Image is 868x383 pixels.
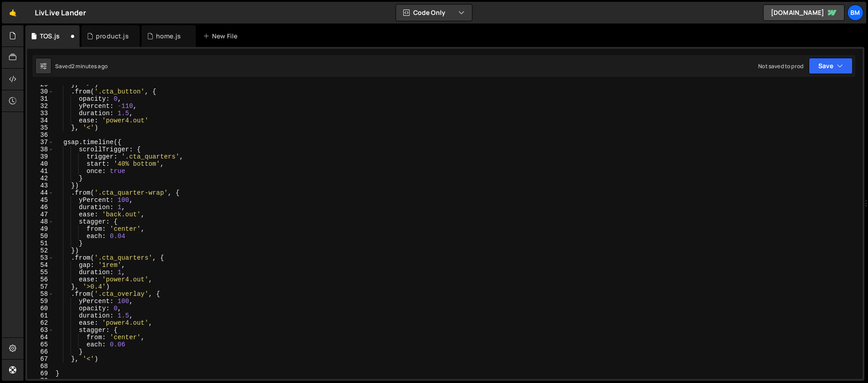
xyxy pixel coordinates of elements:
[203,32,241,41] div: New File
[27,334,54,341] div: 64
[27,110,54,117] div: 33
[27,196,54,204] div: 45
[27,175,54,182] div: 42
[156,32,181,41] div: home.js
[396,5,472,21] button: Code Only
[27,225,54,233] div: 49
[27,370,54,377] div: 69
[27,139,54,146] div: 37
[27,131,54,139] div: 36
[27,290,54,298] div: 58
[27,298,54,305] div: 59
[2,2,24,23] a: 🤙
[27,168,54,175] div: 41
[809,58,853,74] button: Save
[27,124,54,131] div: 35
[96,32,129,41] div: product.js
[27,355,54,363] div: 67
[758,62,803,70] div: Not saved to prod
[27,341,54,348] div: 65
[763,5,844,21] a: [DOMAIN_NAME]
[27,269,54,276] div: 55
[27,95,54,103] div: 31
[27,233,54,240] div: 50
[27,319,54,327] div: 62
[27,363,54,370] div: 68
[847,5,863,21] a: bm
[27,327,54,334] div: 63
[27,283,54,290] div: 57
[55,62,108,70] div: Saved
[27,204,54,211] div: 46
[27,305,54,312] div: 60
[27,182,54,189] div: 43
[27,211,54,218] div: 47
[27,160,54,168] div: 40
[27,247,54,254] div: 52
[27,262,54,269] div: 54
[71,62,108,70] div: 2 minutes ago
[27,117,54,124] div: 34
[27,254,54,262] div: 53
[27,348,54,355] div: 66
[40,32,60,41] div: TOS.js
[27,189,54,196] div: 44
[27,276,54,283] div: 56
[27,146,54,153] div: 38
[27,88,54,95] div: 30
[27,240,54,247] div: 51
[27,312,54,319] div: 61
[27,153,54,160] div: 39
[27,218,54,225] div: 48
[35,7,86,18] div: LivLive Lander
[27,103,54,110] div: 32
